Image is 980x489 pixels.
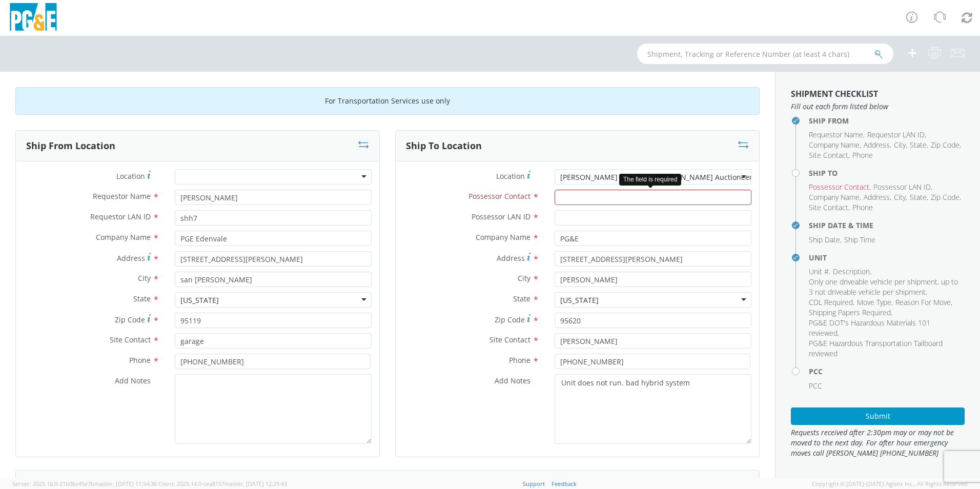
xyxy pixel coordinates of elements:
[495,315,525,324] span: Zip Code
[812,480,968,488] span: Copyright © [DATE]-[DATE] Agistix Inc., All Rights Reserved
[864,192,891,202] li: ,
[110,335,151,344] span: Site Contact
[857,297,891,307] span: Move Type
[809,202,850,213] li: ,
[809,267,830,277] li: ,
[809,150,850,160] li: ,
[472,212,530,221] span: Possessor LAN ID
[809,308,891,317] span: Shipping Papers Required
[864,140,891,150] li: ,
[133,294,151,303] span: State
[94,480,157,487] span: master, [DATE] 11:54:36
[809,150,848,160] span: Site Contact
[809,318,962,338] li: ,
[844,235,875,244] span: Ship Time
[809,381,822,391] span: PCC
[15,87,760,115] div: For Transportation Services use only
[910,192,927,202] span: State
[894,192,906,202] span: City
[495,376,530,385] span: Add Notes
[809,182,871,192] li: ,
[809,277,962,297] li: ,
[809,368,965,375] h4: PCC
[895,297,952,308] li: ,
[894,140,907,150] li: ,
[809,318,930,338] span: PG&E DOT's Hazardous Materials 101 reviewed
[809,297,854,308] li: ,
[809,235,842,245] li: ,
[931,140,959,150] span: Zip Code
[406,141,482,151] h3: Ship To Location
[791,88,878,99] strong: Shipment Checklist
[895,297,951,307] span: Reason For Move
[931,140,961,150] li: ,
[90,212,151,221] span: Requestor LAN ID
[115,376,151,385] span: Add Notes
[809,182,869,192] span: Possessor Contact
[518,273,530,283] span: City
[496,171,525,181] span: Location
[809,277,958,297] span: Only one driveable vehicle per shipment, up to 3 not driveable vehicle per shipment
[809,338,943,358] span: PG&E Hazardous Transportation Tailboard reviewed
[117,253,145,263] span: Address
[910,140,928,150] li: ,
[158,480,287,487] span: Client: 2025.14.0-cea8157
[894,140,906,150] span: City
[637,44,893,64] input: Shipment, Tracking or Reference Number (at least 4 chars)
[931,192,959,202] span: Zip Code
[476,232,530,242] span: Company Name
[523,480,545,487] a: Support
[497,253,525,263] span: Address
[509,355,530,365] span: Phone
[809,192,861,202] li: ,
[857,297,893,308] li: ,
[809,308,892,318] li: ,
[180,295,219,305] div: [US_STATE]
[894,192,907,202] li: ,
[910,192,928,202] li: ,
[864,140,890,150] span: Address
[809,235,840,244] span: Ship Date
[791,427,965,458] span: Requests received after 2:30pm may or may not be moved to the next day. For after hour emergency ...
[809,130,863,139] span: Requestor Name
[833,267,870,276] span: Description
[809,117,965,125] h4: Ship From
[867,130,925,139] span: Requestor LAN ID
[26,141,115,151] h3: Ship From Location
[873,182,931,192] span: Possessor LAN ID
[867,130,926,140] li: ,
[513,294,530,303] span: State
[115,315,145,324] span: Zip Code
[809,267,829,276] span: Unit #
[809,169,965,177] h4: Ship To
[468,191,530,201] span: Possessor Contact
[489,335,530,344] span: Site Contact
[93,191,151,201] span: Requestor Name
[116,171,145,181] span: Location
[809,140,861,150] li: ,
[809,192,860,202] span: Company Name
[809,297,853,307] span: CDL Required
[12,480,157,487] span: Server: 2025.16.0-21b0bc45e7b
[809,130,865,140] li: ,
[8,3,59,33] img: pge-logo-06675f144f4cfa6a6814.png
[129,355,151,365] span: Phone
[138,273,151,283] span: City
[619,174,681,186] div: The field is required
[96,232,151,242] span: Company Name
[791,407,965,425] button: Submit
[809,202,848,212] span: Site Contact
[809,140,860,150] span: Company Name
[560,295,599,305] div: [US_STATE]
[560,172,799,182] div: [PERSON_NAME] Sale line - [PERSON_NAME] Auctioneers - DXL - DXSL
[833,267,871,277] li: ,
[873,182,932,192] li: ,
[791,101,965,112] span: Fill out each form listed below
[864,192,890,202] span: Address
[931,192,961,202] li: ,
[809,221,965,229] h4: Ship Date & Time
[224,480,287,487] span: master, [DATE] 12:25:43
[552,480,577,487] a: Feedback
[910,140,927,150] span: State
[852,202,873,212] span: Phone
